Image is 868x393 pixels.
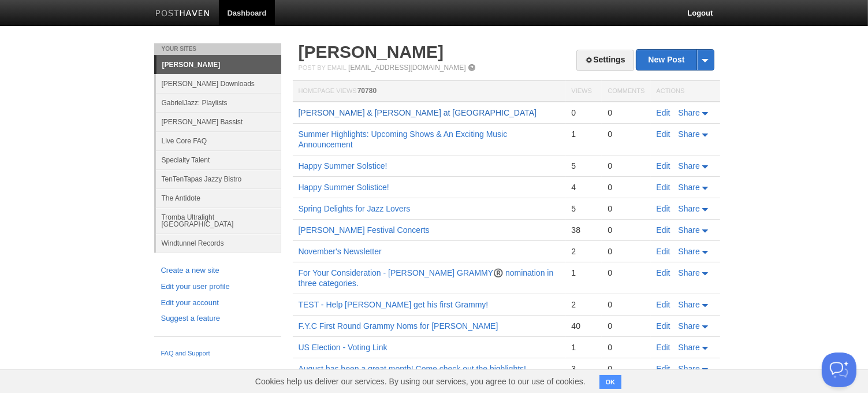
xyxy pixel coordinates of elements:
[156,131,281,150] a: Live Core FAQ
[348,64,465,72] a: [EMAIL_ADDRESS][DOMAIN_NAME]
[679,161,700,170] span: Share
[679,183,700,192] span: Share
[572,342,597,353] div: 1
[657,300,670,309] a: Edit
[157,55,281,74] a: [PERSON_NAME]
[651,81,720,102] th: Actions
[161,281,274,293] a: Edit your user profile
[156,233,281,253] a: Windtunnel Records
[679,247,700,256] span: Share
[156,207,281,233] a: Tromba Ultralight [GEOGRAPHIC_DATA]
[679,268,700,277] span: Share
[608,182,645,192] div: 0
[156,74,281,93] a: [PERSON_NAME] Downloads
[679,300,700,309] span: Share
[679,343,700,352] span: Share
[299,204,411,213] a: Spring Delights for Jazz Lovers
[822,353,856,387] iframe: Help Scout Beacon - Open
[657,343,670,352] a: Edit
[572,299,597,310] div: 2
[602,81,650,102] th: Comments
[608,342,645,353] div: 0
[299,108,537,117] a: [PERSON_NAME] & [PERSON_NAME] at [GEOGRAPHIC_DATA]
[244,370,597,393] span: Cookies help us deliver our services. By using our services, you agree to our use of cookies.
[156,169,281,188] a: TenTenTapas Jazzy Bistro
[657,129,670,139] a: Edit
[357,87,377,95] span: 70780
[154,43,281,55] li: Your Sites
[679,225,700,235] span: Share
[572,161,597,171] div: 5
[608,364,645,374] div: 0
[657,225,670,235] a: Edit
[657,321,670,331] a: Edit
[155,10,210,18] img: Posthaven-bar
[657,161,670,170] a: Edit
[572,203,597,214] div: 5
[679,364,700,373] span: Share
[599,375,622,389] button: OK
[572,129,597,139] div: 1
[608,299,645,310] div: 0
[299,64,347,71] span: Post by Email
[161,297,274,309] a: Edit your account
[608,107,645,118] div: 0
[299,42,444,61] a: [PERSON_NAME]
[299,225,430,235] a: [PERSON_NAME] Festival Concerts
[572,364,597,374] div: 3
[608,268,645,278] div: 0
[299,321,498,331] a: F.Y.C First Round Grammy Noms for [PERSON_NAME]
[156,112,281,131] a: [PERSON_NAME] Bassist
[572,268,597,278] div: 1
[657,247,670,256] a: Edit
[572,246,597,257] div: 2
[636,50,713,70] a: New Post
[299,268,554,288] a: For Your Consideration - [PERSON_NAME] GRAMMY®️ nomination in three categories.
[608,246,645,257] div: 0
[608,225,645,235] div: 0
[576,50,634,71] a: Settings
[657,364,670,373] a: Edit
[156,188,281,207] a: The Antidote
[299,300,489,309] a: TEST - Help [PERSON_NAME] get his first Grammy!
[299,364,527,373] a: August has been a great month! Come check out the highlights!
[679,108,700,117] span: Share
[293,81,566,102] th: Homepage Views
[161,313,274,325] a: Suggest a feature
[156,93,281,112] a: GabrielJazz: Playlists
[657,268,670,277] a: Edit
[299,183,389,192] a: Happy Summer Solistice!
[608,129,645,139] div: 0
[156,150,281,169] a: Specialty Talent
[608,161,645,171] div: 0
[572,225,597,235] div: 38
[608,203,645,214] div: 0
[299,247,382,256] a: November's Newsletter
[572,107,597,118] div: 0
[572,321,597,331] div: 40
[572,182,597,192] div: 4
[679,129,700,139] span: Share
[161,348,274,359] a: FAQ and Support
[299,343,388,352] a: US Election - Voting Link
[657,204,670,213] a: Edit
[657,183,670,192] a: Edit
[299,161,388,170] a: Happy Summer Solstice!
[679,321,700,331] span: Share
[299,129,508,149] a: Summer Highlights: Upcoming Shows & An Exciting Music Announcement
[679,204,700,213] span: Share
[657,108,670,117] a: Edit
[566,81,602,102] th: Views
[608,321,645,331] div: 0
[161,265,274,277] a: Create a new site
